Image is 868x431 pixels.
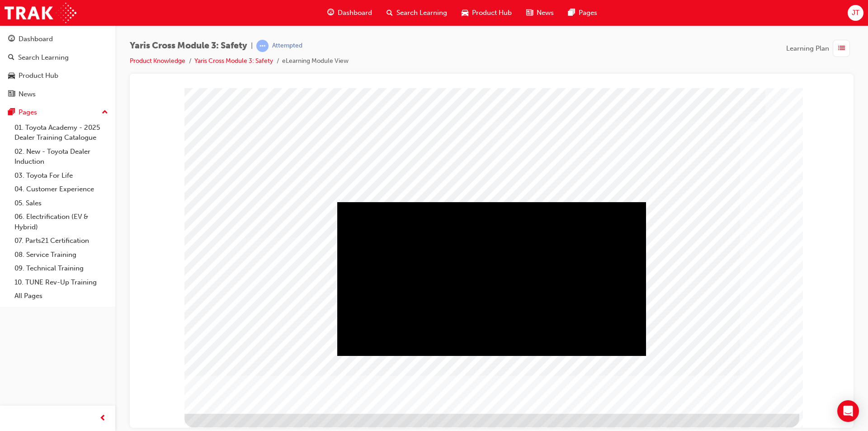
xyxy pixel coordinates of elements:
[194,57,273,65] a: Yaris Cross Module 3: Safety
[99,413,106,424] span: prev-icon
[18,52,69,63] div: Search Learning
[4,49,112,66] a: Search Learning
[4,104,112,121] button: Pages
[8,72,15,80] span: car-icon
[19,89,36,99] div: News
[19,107,37,118] div: Pages
[852,8,859,18] span: JT
[786,40,854,57] button: Learning Plan
[8,109,15,117] span: pages-icon
[19,34,53,44] div: Dashboard
[130,57,185,65] a: Product Knowledge
[11,289,112,303] a: All Pages
[8,35,15,43] span: guage-icon
[11,169,112,183] a: 03. Toyota For Life
[11,248,112,262] a: 08. Service Training
[8,54,14,62] span: search-icon
[320,4,379,22] a: guage-iconDashboard
[11,121,112,145] a: 01. Toyota Academy - 2025 Dealer Training Catalogue
[579,8,597,18] span: Pages
[396,8,447,18] span: Search Learning
[4,31,112,47] a: Dashboard
[4,86,112,103] a: News
[837,400,859,422] div: Open Intercom Messenger
[19,71,58,81] div: Product Hub
[11,234,112,248] a: 07. Parts21 Certification
[8,90,15,99] span: news-icon
[838,43,845,54] span: list-icon
[282,56,349,66] li: eLearning Module View
[256,40,269,52] span: learningRecordVerb_ATTEMPT-icon
[130,41,247,51] span: Yaris Cross Module 3: Safety
[537,8,554,18] span: News
[200,114,509,268] div: Video
[848,5,863,21] button: JT
[11,182,112,196] a: 04. Customer Experience
[379,4,454,22] a: search-iconSearch Learning
[11,261,112,275] a: 09. Technical Training
[11,210,112,234] a: 06. Electrification (EV & Hybrid)
[338,8,372,18] span: Dashboard
[387,7,393,19] span: search-icon
[11,196,112,210] a: 05. Sales
[327,7,334,19] span: guage-icon
[4,67,112,84] a: Product Hub
[11,275,112,289] a: 10. TUNE Rev-Up Training
[568,7,575,19] span: pages-icon
[272,42,302,50] div: Attempted
[102,107,108,118] span: up-icon
[519,4,561,22] a: news-iconNews
[472,8,512,18] span: Product Hub
[5,3,76,23] img: Trak
[462,7,468,19] span: car-icon
[454,4,519,22] a: car-iconProduct Hub
[4,29,112,104] button: DashboardSearch LearningProduct HubNews
[526,7,533,19] span: news-icon
[561,4,604,22] a: pages-iconPages
[11,145,112,169] a: 02. New - Toyota Dealer Induction
[786,43,829,54] span: Learning Plan
[251,41,253,51] span: |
